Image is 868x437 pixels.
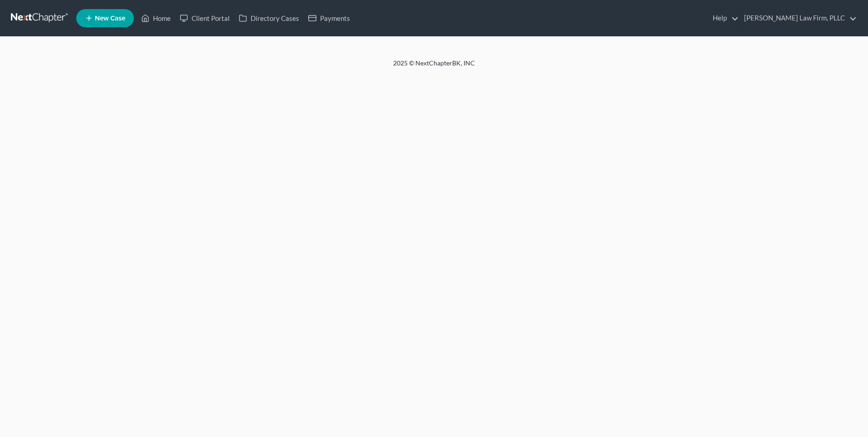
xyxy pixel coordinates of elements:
a: Client Portal [175,10,234,26]
a: [PERSON_NAME] Law Firm, PLLC [740,10,857,26]
a: Home [137,10,175,26]
a: Payments [304,10,355,26]
new-legal-case-button: New Case [76,9,134,27]
a: Directory Cases [234,10,304,26]
a: Help [708,10,739,26]
div: 2025 © NextChapterBK, INC [175,59,693,75]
